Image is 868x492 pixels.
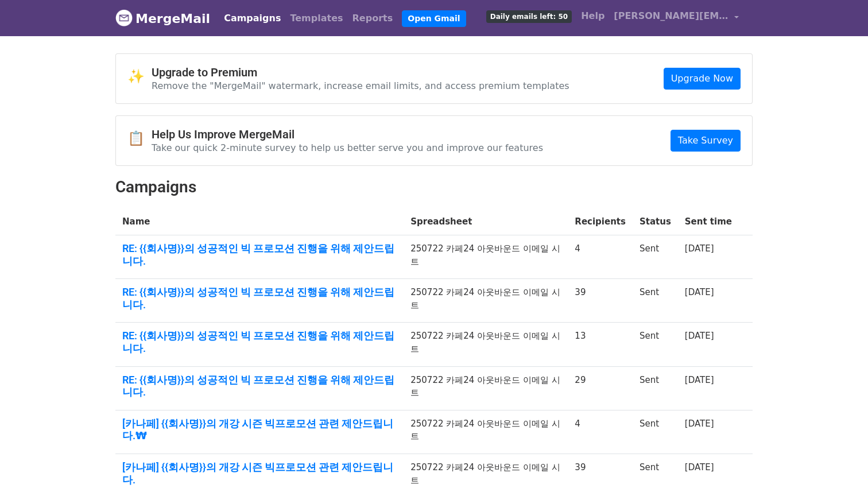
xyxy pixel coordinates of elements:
[404,208,568,235] th: Spreadsheet
[348,7,398,30] a: Reports
[404,410,568,454] td: 250722 카페24 아웃바운드 이메일 시트
[633,208,678,235] th: Status
[633,279,678,323] td: Sent
[664,68,741,90] a: Upgrade Now
[685,243,714,254] a: [DATE]
[127,130,152,147] span: 📋
[152,142,543,154] p: Take our quick 2-minute survey to help us better serve you and improve our features
[122,417,397,442] a: [카나페] {{회사명}}의 개강 시즌 빅프로모션 관련 제안드립니다.₩
[122,330,397,354] a: RE: {{회사명}}의 성공적인 빅 프로모션 진행을 위해 제안드립니다.
[614,9,728,23] span: [PERSON_NAME][EMAIL_ADDRESS][DOMAIN_NAME]
[152,127,543,141] h4: Help Us Improve MergeMail
[568,323,633,366] td: 13
[568,410,633,454] td: 4
[482,5,576,28] a: Daily emails left: 50
[122,242,397,267] a: RE: {{회사명}}의 성공적인 빅 프로모션 진행을 위해 제안드립니다.
[633,235,678,279] td: Sent
[685,287,714,297] a: [DATE]
[285,7,347,30] a: Templates
[685,462,714,472] a: [DATE]
[678,208,739,235] th: Sent time
[568,279,633,323] td: 39
[633,323,678,366] td: Sent
[122,461,397,486] a: [카나페] {{회사명}}의 개강 시즌 빅프로모션 관련 제안드립니다.
[115,177,753,197] h2: Campaigns
[219,7,285,30] a: Campaigns
[404,323,568,366] td: 250722 카페24 아웃바운드 이메일 시트
[115,9,133,26] img: MergeMail logo
[568,208,633,235] th: Recipients
[685,331,714,341] a: [DATE]
[122,374,397,398] a: RE: {{회사명}}의 성공적인 빅 프로모션 진행을 위해 제안드립니다.
[671,130,741,152] a: Take Survey
[115,208,404,235] th: Name
[633,366,678,410] td: Sent
[122,286,397,311] a: RE: {{회사명}}의 성공적인 빅 프로모션 진행을 위해 제안드립니다.
[115,6,210,30] a: MergeMail
[685,375,714,385] a: [DATE]
[127,68,152,85] span: ✨
[633,410,678,454] td: Sent
[404,279,568,323] td: 250722 카페24 아웃바운드 이메일 시트
[152,65,569,79] h4: Upgrade to Premium
[685,419,714,429] a: [DATE]
[576,5,609,28] a: Help
[568,235,633,279] td: 4
[152,80,569,92] p: Remove the "MergeMail" watermark, increase email limits, and access premium templates
[402,10,466,27] a: Open Gmail
[486,10,572,23] span: Daily emails left: 50
[404,235,568,279] td: 250722 카페24 아웃바운드 이메일 시트
[404,366,568,410] td: 250722 카페24 아웃바운드 이메일 시트
[568,366,633,410] td: 29
[609,5,743,32] a: [PERSON_NAME][EMAIL_ADDRESS][DOMAIN_NAME]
